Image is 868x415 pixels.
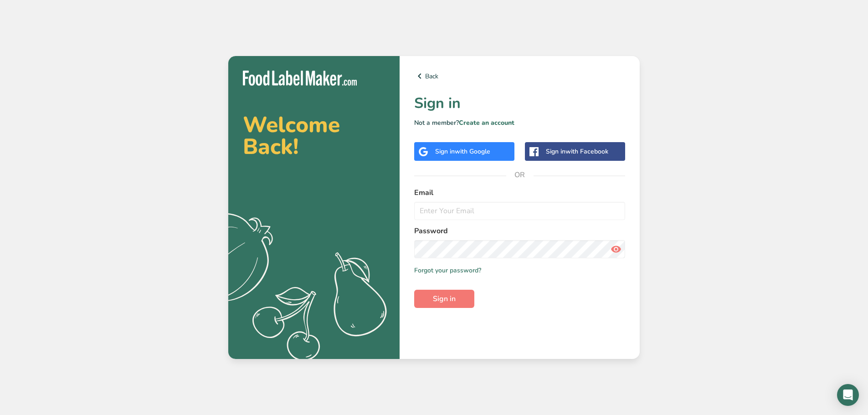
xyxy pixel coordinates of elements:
[414,225,625,236] label: Password
[435,147,490,156] div: Sign in
[414,118,625,128] p: Not a member?
[433,293,456,304] span: Sign in
[459,118,514,127] a: Create an account
[243,114,385,158] h2: Welcome Back!
[565,147,608,156] span: with Facebook
[414,187,625,198] label: Email
[243,71,357,86] img: Food Label Maker
[837,384,859,406] div: Open Intercom Messenger
[414,92,625,114] h1: Sign in
[414,266,481,275] a: Forgot your password?
[455,147,490,156] span: with Google
[546,147,608,156] div: Sign in
[414,290,474,308] button: Sign in
[414,71,625,82] a: Back
[506,161,534,189] span: OR
[414,202,625,220] input: Enter Your Email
